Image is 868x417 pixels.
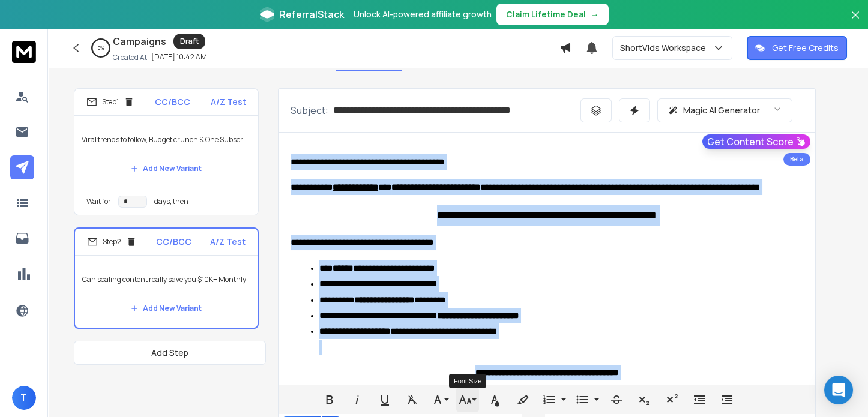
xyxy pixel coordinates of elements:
button: Superscript [660,388,683,412]
button: Get Content Score [702,134,810,149]
button: Close banner [848,7,863,36]
p: Unlock AI-powered affiliate growth [354,8,492,20]
p: Created At: [113,53,149,62]
li: Step1CC/BCCA/Z TestViral trends to follow, Budget crunch & One SubscriptionAdd New VariantWait fo... [74,88,259,215]
p: ShortVids Workspace [620,42,711,54]
button: Get Free Credits [747,36,847,60]
button: Add New Variant [121,157,211,181]
button: Strikethrough (Ctrl+S) [605,388,628,412]
button: Ordered List [538,388,561,412]
p: Get Free Credits [772,42,839,54]
button: Font Family [429,388,451,412]
p: 0 % [98,44,104,52]
button: Italic (Ctrl+I) [346,388,369,412]
div: Open Intercom Messenger [824,376,853,404]
button: Decrease Indent (Ctrl+[) [688,388,711,412]
button: Add New Variant [121,296,211,320]
button: Unordered List [592,388,601,412]
p: Can scaling content really save you $10K+ Monthly [82,263,250,296]
button: Ordered List [559,388,568,412]
p: Magic AI Generator [683,104,760,116]
span: ReferralStack [279,7,344,22]
button: Increase Indent (Ctrl+]) [716,388,738,412]
p: Wait for [86,197,111,206]
p: Viral trends to follow, Budget crunch & One Subscription [82,123,251,157]
div: Step 2 [87,236,137,247]
button: Claim Lifetime Deal→ [496,4,609,25]
button: T [12,386,36,410]
p: A/Z Test [210,236,246,248]
button: Bold (Ctrl+B) [318,388,341,412]
button: Underline (Ctrl+U) [373,388,396,412]
button: Unordered List [571,388,594,412]
p: CC/BCC [155,96,190,108]
button: Subscript [633,388,656,412]
span: → [591,8,599,20]
p: days, then [154,197,188,206]
button: Add Step [74,341,266,365]
div: Font Size [449,374,486,388]
p: [DATE] 10:42 AM [151,52,207,62]
div: Step 1 [86,97,134,107]
h1: Campaigns [113,34,166,49]
div: Beta [783,153,810,166]
p: Subject: [291,103,328,118]
button: Clear Formatting [401,388,424,412]
button: Magic AI Generator [657,98,792,122]
p: CC/BCC [156,236,191,248]
div: Draft [173,34,205,49]
li: Step2CC/BCCA/Z TestCan scaling content really save you $10K+ MonthlyAdd New Variant [74,227,259,329]
p: A/Z Test [211,96,246,108]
